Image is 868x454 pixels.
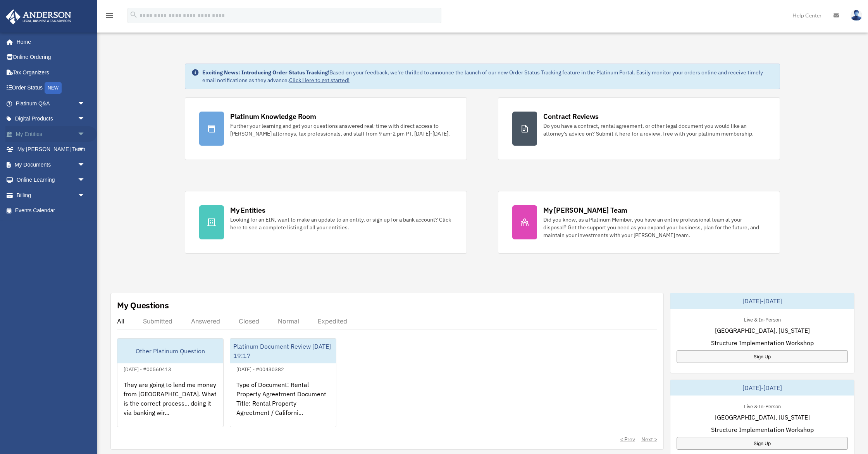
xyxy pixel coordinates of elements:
a: Digital Productsarrow_drop_down [5,111,97,127]
div: NEW [45,82,62,94]
div: [DATE] - #00560413 [117,365,177,373]
span: [GEOGRAPHIC_DATA], [US_STATE] [715,326,810,335]
div: Type of Document: Rental Property Agreetment Document Title: Rental Property Agreetment / Califor... [230,374,336,434]
a: Billingarrow_drop_down [5,187,97,203]
div: Other Platinum Question [117,339,223,363]
span: arrow_drop_down [77,187,93,203]
div: Further your learning and get your questions answered real-time with direct access to [PERSON_NAM... [230,122,453,138]
span: arrow_drop_down [77,157,93,173]
div: [DATE]-[DATE] [670,380,854,396]
div: Contract Reviews [543,112,599,121]
div: Do you have a contract, rental agreement, or other legal document you would like an attorney's ad... [543,122,766,138]
a: My [PERSON_NAME] Team Did you know, as a Platinum Member, you have an entire professional team at... [498,191,780,254]
a: My Documentsarrow_drop_down [5,157,97,172]
div: They are going to lend me money from [GEOGRAPHIC_DATA]. What is the correct process... doing it v... [117,374,223,434]
a: Platinum Knowledge Room Further your learning and get your questions answered real-time with dire... [185,97,467,160]
span: arrow_drop_down [77,142,93,158]
a: Sign Up [677,437,848,450]
a: Other Platinum Question[DATE] - #00560413They are going to lend me money from [GEOGRAPHIC_DATA]. ... [117,338,224,427]
div: Normal [278,317,299,325]
a: Home [5,34,93,50]
span: arrow_drop_down [77,96,93,112]
a: Online Learningarrow_drop_down [5,172,97,188]
a: My Entitiesarrow_drop_down [5,126,97,142]
div: My Questions [117,299,169,311]
span: [GEOGRAPHIC_DATA], [US_STATE] [715,413,810,422]
a: Platinum Q&Aarrow_drop_down [5,96,97,111]
a: My Entities Looking for an EIN, want to make an update to an entity, or sign up for a bank accoun... [185,191,467,254]
div: Looking for an EIN, want to make an update to an entity, or sign up for a bank account? Click her... [230,216,453,231]
div: All [117,317,124,325]
div: [DATE]-[DATE] [670,293,854,309]
div: My Entities [230,205,265,215]
a: Platinum Document Review [DATE] 19:17[DATE] - #00430382Type of Document: Rental Property Agreetme... [230,338,336,427]
div: Platinum Knowledge Room [230,112,316,121]
a: Tax Organizers [5,65,97,80]
span: arrow_drop_down [77,126,93,142]
div: Live & In-Person [738,402,787,410]
div: Live & In-Person [738,315,787,323]
span: Structure Implementation Workshop [711,338,814,347]
a: Events Calendar [5,203,97,218]
div: Answered [191,317,220,325]
span: arrow_drop_down [77,172,93,188]
i: menu [105,11,114,20]
a: Sign Up [677,350,848,363]
div: Based on your feedback, we're thrilled to announce the launch of our new Order Status Tracking fe... [202,69,773,84]
a: Contract Reviews Do you have a contract, rental agreement, or other legal document you would like... [498,97,780,160]
a: My [PERSON_NAME] Teamarrow_drop_down [5,142,97,157]
a: menu [105,14,114,20]
a: Click Here to get started! [289,77,350,84]
div: My [PERSON_NAME] Team [543,205,627,215]
div: Did you know, as a Platinum Member, you have an entire professional team at your disposal? Get th... [543,216,766,239]
a: Online Ordering [5,50,97,65]
div: Submitted [143,317,172,325]
img: Anderson Advisors Platinum Portal [3,9,74,24]
a: Order StatusNEW [5,80,97,96]
div: Closed [239,317,259,325]
div: Platinum Document Review [DATE] 19:17 [230,339,336,363]
div: Expedited [318,317,347,325]
img: User Pic [851,10,862,21]
span: arrow_drop_down [77,111,93,127]
div: [DATE] - #00430382 [230,365,290,373]
i: search [129,10,138,19]
span: Structure Implementation Workshop [711,425,814,434]
strong: Exciting News: Introducing Order Status Tracking! [202,69,329,76]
